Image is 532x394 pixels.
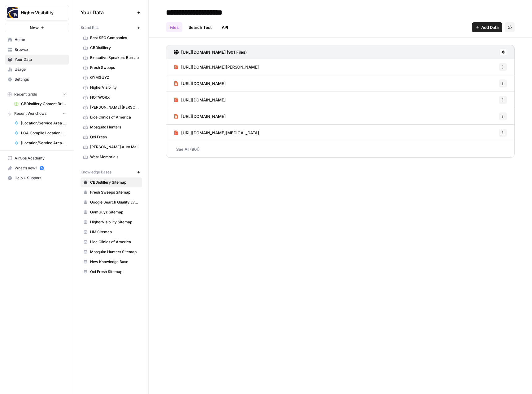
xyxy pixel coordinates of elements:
a: Files [166,22,182,32]
a: Executive Speakers Bureau [81,53,142,63]
span: [Location/Service Area Page] Content Brief to Service Page [21,120,66,126]
span: [Location/Service Area] Keyword to Content Brief [21,140,66,146]
a: Google Search Quality Evaluator Guidelines [81,197,142,207]
span: Oxi Fresh [90,134,139,140]
a: [URL][DOMAIN_NAME] (901 Files) [174,45,247,59]
a: Oxi Fresh [81,132,142,142]
div: What's new? [5,163,69,173]
span: West Memorials [90,154,139,160]
button: What's new? 5 [5,163,69,173]
a: Home [5,35,69,45]
span: Home [15,37,66,43]
span: [PERSON_NAME] Auto Mall [90,144,139,150]
a: Mosquito Hunters Sitemap [81,247,142,257]
button: Recent Grids [5,90,69,99]
span: Brand Kits [81,25,98,30]
button: Add Data [472,22,502,32]
a: [Location/Service Area Page] Content Brief to Service Page [11,118,69,128]
a: Fresh Sweeps [81,63,142,73]
span: GymGuyz Sitemap [90,209,139,215]
span: [URL][DOMAIN_NAME] [181,80,226,87]
a: Lice Clinics of America [81,112,142,122]
span: AirOps Academy [15,155,66,161]
a: HigherVisibility Sitemap [81,217,142,227]
span: Google Search Quality Evaluator Guidelines [90,199,139,205]
span: Lice Clinics of America [90,239,139,245]
a: AirOps Academy [5,153,69,163]
a: HigherVisibility [81,83,142,92]
a: See All (901) [166,141,515,157]
a: GymGuyz Sitemap [81,207,142,217]
button: New [5,23,69,32]
a: [URL][DOMAIN_NAME] [174,75,226,92]
a: West Memorials [81,152,142,162]
span: [URL][DOMAIN_NAME][MEDICAL_DATA] [181,130,259,136]
span: Recent Workflows [14,111,46,116]
h3: [URL][DOMAIN_NAME] (901 Files) [181,49,247,55]
a: [URL][DOMAIN_NAME][MEDICAL_DATA] [174,125,259,141]
span: [URL][DOMAIN_NAME] [181,113,226,119]
span: Lice Clinics of America [90,114,139,120]
span: [URL][DOMAIN_NAME] [181,97,226,103]
a: GYMGUYZ [81,73,142,83]
a: CBDistillery Content Briefs [11,99,69,109]
span: Fresh Sweeps [90,65,139,70]
span: Browse [15,47,66,52]
span: New [30,25,39,31]
a: 5 [40,166,44,170]
span: Executive Speakers Bureau [90,55,139,60]
span: GYMGUYZ [90,75,139,80]
a: New Knowledge Base [81,257,142,267]
a: Settings [5,74,69,84]
span: Mosquito Hunters [90,124,139,130]
a: [URL][DOMAIN_NAME] [174,92,226,108]
span: Add Data [481,24,499,30]
a: Lice Clinics of America [81,237,142,247]
span: CBDistillery [90,45,139,51]
a: Oxi Fresh Sitemap [81,267,142,277]
a: CBDistillery [81,43,142,53]
span: Help + Support [15,175,66,181]
span: HigherVisibility [21,10,58,16]
span: Best SEO Companies [90,35,139,41]
a: HM Sitemap [81,227,142,237]
span: Your Data [15,57,66,62]
span: [PERSON_NAME] [PERSON_NAME] [90,105,139,110]
a: [PERSON_NAME] Auto Mall [81,142,142,152]
a: Browse [5,45,69,55]
span: HOTWORX [90,95,139,100]
a: LCA Compile Location Information [11,128,69,138]
span: Knowledge Bases [81,169,111,175]
a: HOTWORX [81,92,142,102]
span: Mosquito Hunters Sitemap [90,249,139,255]
text: 5 [41,167,42,170]
span: HigherVisibility Sitemap [90,219,139,225]
span: Settings [15,77,66,82]
span: New Knowledge Base [90,259,139,265]
span: CBDistillery Content Briefs [21,101,66,107]
span: CBDistillery Sitemap [90,180,139,185]
a: [PERSON_NAME] [PERSON_NAME] [81,102,142,112]
span: [URL][DOMAIN_NAME][PERSON_NAME] [181,64,259,70]
span: HM Sitemap [90,229,139,235]
a: Best SEO Companies [81,33,142,43]
a: Usage [5,65,69,74]
a: API [218,22,232,32]
a: [Location/Service Area] Keyword to Content Brief [11,138,69,148]
button: Recent Workflows [5,109,69,118]
a: Your Data [5,55,69,65]
a: Search Test [185,22,216,32]
a: Fresh Sweeps Sitemap [81,187,142,197]
img: HigherVisibility Logo [7,7,18,18]
span: HigherVisibility [90,85,139,90]
span: Recent Grids [14,92,37,97]
span: Your Data [81,9,135,16]
span: Fresh Sweeps Sitemap [90,190,139,195]
a: Mosquito Hunters [81,122,142,132]
button: Help + Support [5,173,69,183]
span: Oxi Fresh Sitemap [90,269,139,275]
span: Usage [15,67,66,72]
a: [URL][DOMAIN_NAME][PERSON_NAME] [174,59,259,75]
a: [URL][DOMAIN_NAME] [174,108,226,124]
a: CBDistillery Sitemap [81,177,142,187]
